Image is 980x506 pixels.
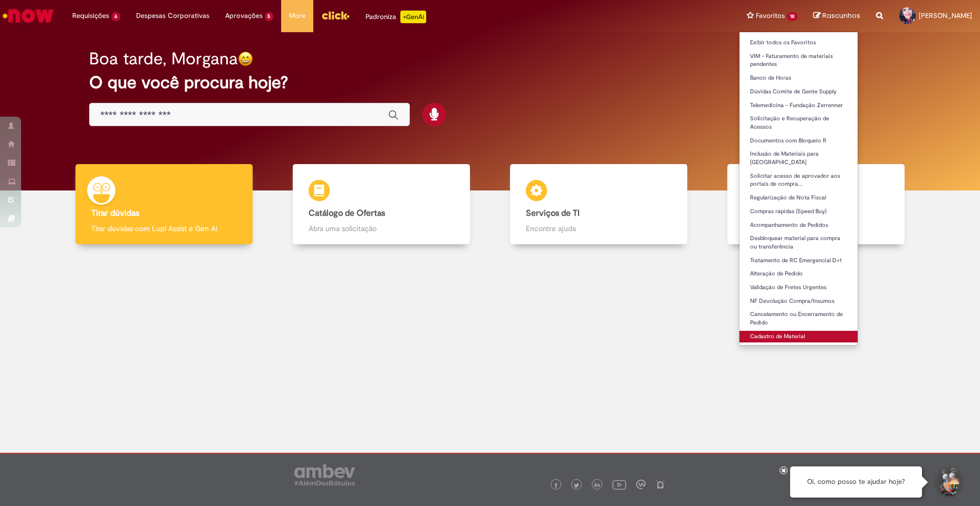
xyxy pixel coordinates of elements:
img: happy-face.png [238,51,253,66]
a: NF Devolução Compra/Insumos [739,295,858,307]
a: Compras rápidas (Speed Buy) [739,206,858,217]
a: Telemedicina - Fundação Zerrenner [739,100,858,111]
p: Tirar dúvidas com Lupi Assist e Gen Ai [91,223,237,234]
p: Abra uma solicitação [309,223,454,234]
span: More [289,11,305,21]
a: Inclusão de Materiais para [GEOGRAPHIC_DATA] [739,148,858,168]
a: Dúvidas Comite de Gente Supply [739,86,858,98]
img: logo_footer_linkedin.png [594,482,600,489]
a: Rascunhos [813,11,860,21]
b: Tirar dúvidas [91,208,139,218]
a: Regularização de Nota Fiscal [739,192,858,204]
img: logo_footer_youtube.png [612,478,626,491]
div: Padroniza [366,11,426,23]
a: Exibir todos os Favoritos [739,37,858,49]
a: Tratamento de RC Emergencial D+1 [739,255,858,266]
a: Cadastro de Material [739,331,858,342]
a: Solicitação e Recuperação de Acessos [739,113,858,132]
img: logo_footer_facebook.png [553,483,559,488]
span: 18 [787,12,798,21]
div: Oi, como posso te ajudar hoje? [790,466,922,498]
img: logo_footer_twitter.png [574,483,579,488]
button: Iniciar Conversa de Suporte [933,466,964,498]
img: logo_footer_ambev_rotulo_gray.png [294,464,355,485]
span: 6 [111,12,120,21]
a: Desbloquear material para compra ou transferência [739,233,858,252]
span: [PERSON_NAME] [919,11,972,20]
span: Rascunhos [822,11,860,21]
img: click_logo_yellow_360x200.png [321,7,350,23]
span: 5 [265,12,274,21]
img: logo_footer_workplace.png [636,480,646,489]
a: Serviços de TI Encontre ajuda [490,164,707,245]
h2: O que você procura hoje? [89,73,891,92]
img: ServiceNow [1,5,55,26]
a: Documentos com Bloqueio R [739,135,858,147]
b: Catálogo de Ofertas [309,208,385,218]
b: Serviços de TI [526,208,580,218]
span: Despesas Corporativas [136,11,209,21]
p: +GenAi [400,11,426,23]
ul: Favoritos [739,32,858,346]
span: Requisições [72,11,109,21]
img: logo_footer_naosei.png [656,480,665,489]
a: Alteração de Pedido [739,268,858,280]
a: Base de Conhecimento Consulte e aprenda [707,164,925,245]
a: Cancelamento ou Encerramento de Pedido [739,309,858,328]
a: Tirar dúvidas Tirar dúvidas com Lupi Assist e Gen Ai [55,164,273,245]
a: Acompanhamento de Pedidos [739,219,858,231]
a: Validação de Fretes Urgentes [739,282,858,293]
span: Aprovações [225,11,263,21]
a: VIM - Faturamento de materiais pendentes [739,51,858,70]
a: Banco de Horas [739,72,858,84]
h2: Boa tarde, Morgana [89,50,238,68]
a: Solicitar acesso de aprovador aos portais de compra… [739,170,858,190]
a: Catálogo de Ofertas Abra uma solicitação [273,164,490,245]
span: Favoritos [756,11,785,21]
p: Encontre ajuda [526,223,671,234]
